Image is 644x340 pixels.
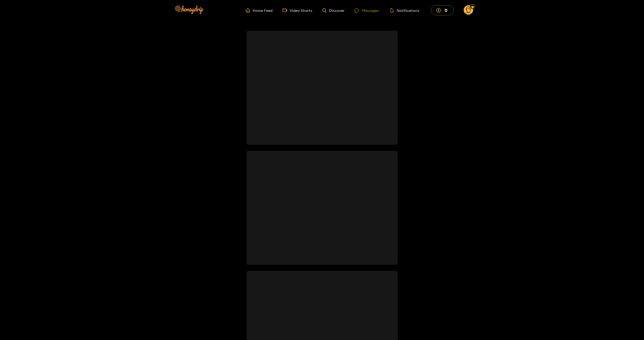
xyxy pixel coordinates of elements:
[246,8,273,13] a: Home Feed
[246,8,253,13] span: home
[389,8,421,13] button: Notifications
[431,5,454,15] button: 0
[283,8,290,13] span: video-camera
[471,5,474,8] img: Fan Level
[444,8,448,13] mark: 0
[283,8,312,13] a: Video Shorts
[436,8,443,13] span: dollar
[322,8,344,13] a: Discover
[355,8,379,13] div: Messages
